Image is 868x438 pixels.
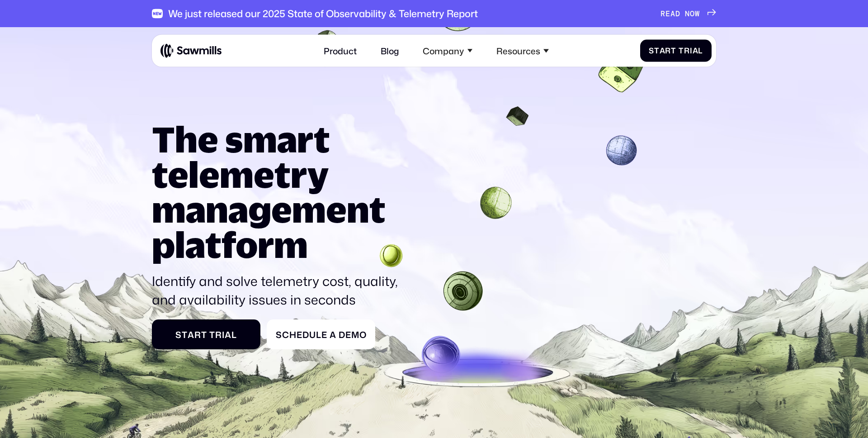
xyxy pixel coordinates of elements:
span: a [660,46,665,55]
div: Resources [490,39,555,62]
div: Company [423,45,464,56]
span: T [679,46,684,55]
span: i [690,46,693,55]
span: R [660,9,665,18]
span: e [297,329,302,340]
a: StartTrial [152,319,260,349]
span: i [222,329,225,340]
span: u [309,329,316,340]
span: m [351,329,359,340]
div: Company [416,39,479,62]
span: W [695,9,700,18]
span: a [225,329,231,340]
span: r [194,329,201,340]
span: O [690,9,695,18]
span: S [175,329,182,340]
span: l [316,329,321,340]
span: d [302,329,309,340]
span: a [330,329,336,340]
span: T [209,329,215,340]
span: e [345,329,351,340]
span: N [685,9,690,18]
span: E [665,9,670,18]
a: READNOW [660,9,716,18]
span: a [693,46,698,55]
span: t [201,329,207,340]
span: h [289,329,297,340]
span: e [321,329,327,340]
span: o [359,329,367,340]
span: D [675,9,680,18]
a: Blog [374,39,406,62]
a: Product [317,39,363,62]
span: t [182,329,188,340]
span: D [339,329,345,340]
span: c [282,329,289,340]
a: ScheduleaDemo [267,319,375,349]
span: r [215,329,222,340]
p: Identify and solve telemetry cost, quality, and availability issues in seconds [152,272,404,309]
h1: The smart telemetry management platform [152,122,404,262]
span: A [670,9,675,18]
div: We just released our 2025 State of Observability & Telemetry Report [168,8,478,19]
span: l [231,329,237,340]
span: S [649,46,654,55]
span: S [276,329,282,340]
span: r [665,46,671,55]
a: StartTrial [640,39,712,62]
span: a [188,329,194,340]
span: t [654,46,660,55]
div: Resources [496,45,540,56]
span: t [671,46,676,55]
span: r [684,46,690,55]
span: l [698,46,703,55]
